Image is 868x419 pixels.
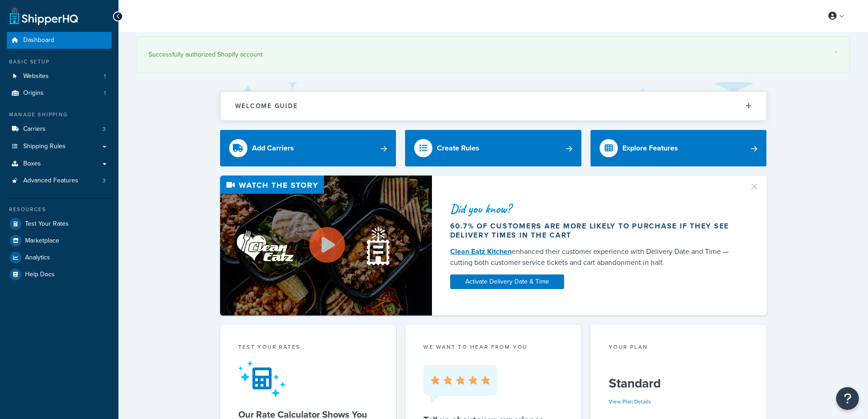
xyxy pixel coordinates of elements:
a: Advanced Features3 [7,172,112,189]
div: Create Rules [437,142,479,155]
div: Basic Setup [7,58,112,66]
a: Shipping Rules [7,138,112,155]
a: Dashboard [7,32,112,49]
span: 1 [104,72,106,80]
span: Websites [23,72,49,80]
span: 3 [103,125,106,133]
button: Open Resource Center [836,387,859,410]
a: Explore Features [591,130,767,166]
div: Your Plan [609,343,749,353]
div: Explore Features [622,142,678,155]
span: Dashboard [23,36,54,44]
button: Welcome Guide [221,92,766,120]
span: Analytics [25,254,50,262]
a: Create Rules [405,130,581,166]
div: Did you know? [450,202,738,215]
h5: Standard [609,376,749,391]
div: Add Carriers [252,142,294,155]
span: Test Your Rates [25,220,69,228]
div: Test your rates [238,343,378,353]
a: Clean Eatz Kitchen [450,246,512,257]
a: Add Carriers [220,130,396,166]
span: Marketplace [25,237,59,245]
span: Shipping Rules [23,143,66,150]
a: View Plan Details [609,398,651,406]
span: Carriers [23,125,46,133]
a: Origins1 [7,85,112,102]
div: Resources [7,206,112,213]
a: Marketplace [7,233,112,249]
a: Carriers3 [7,121,112,138]
div: Manage Shipping [7,111,112,119]
span: Help Docs [25,271,55,279]
a: Activate Delivery Date & Time [450,274,564,289]
div: Successfully authorized Shopify account [149,48,838,61]
img: Video thumbnail [220,176,432,316]
span: Advanced Features [23,177,78,185]
a: Help Docs [7,266,112,283]
a: Test Your Rates [7,216,112,232]
li: Websites [7,68,112,85]
li: Origins [7,85,112,102]
p: we want to hear from you [423,343,563,351]
span: 3 [103,177,106,185]
a: Websites1 [7,68,112,85]
a: Boxes [7,155,112,172]
h2: Welcome Guide [235,103,298,109]
li: Advanced Features [7,172,112,189]
div: 60.7% of customers are more likely to purchase if they see delivery times in the cart [450,222,738,240]
div: enhanced their customer experience with Delivery Date and Time — cutting both customer service ti... [450,246,738,268]
li: Carriers [7,121,112,138]
span: Origins [23,89,44,97]
span: 1 [104,89,106,97]
a: × [834,48,838,56]
a: Analytics [7,249,112,266]
span: Boxes [23,160,41,168]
